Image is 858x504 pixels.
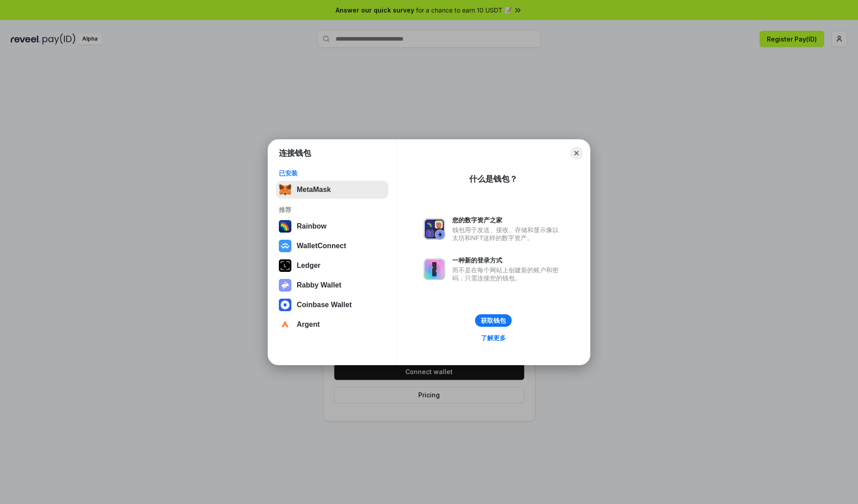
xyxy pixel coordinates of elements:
[475,314,512,327] button: 获取钱包
[570,147,583,159] button: Close
[279,206,386,214] div: 推荐
[276,257,388,275] button: Ledger
[279,318,291,331] img: svg+xml,%3Csvg%20width%3D%2228%22%20height%3D%2228%22%20viewBox%3D%220%200%2028%2028%22%20fill%3D...
[279,240,291,252] img: svg+xml,%3Csvg%20width%3D%2228%22%20height%3D%2228%22%20viewBox%3D%220%200%2028%2028%22%20fill%3D...
[279,169,386,177] div: 已安装
[452,226,563,242] div: 钱包用于发送、接收、存储和显示像以太坊和NFT这样的数字资产。
[276,316,388,333] button: Argent
[452,216,563,224] div: 您的数字资产之家
[279,279,291,292] img: svg+xml,%3Csvg%20xmlns%3D%22http%3A%2F%2Fwww.w3.org%2F2000%2Fsvg%22%20fill%3D%22none%22%20viewBox...
[279,299,291,311] img: svg+xml,%3Csvg%20width%3D%2228%22%20height%3D%2228%22%20viewBox%3D%220%200%2028%2028%22%20fill%3D...
[276,181,388,199] button: MetaMask
[279,220,291,233] img: svg+xml,%3Csvg%20width%3D%22120%22%20height%3D%22120%22%20viewBox%3D%220%200%20120%20120%22%20fil...
[297,262,320,270] div: Ledger
[297,186,331,194] div: MetaMask
[276,237,388,255] button: WalletConnect
[424,258,445,280] img: svg+xml,%3Csvg%20xmlns%3D%22http%3A%2F%2Fwww.w3.org%2F2000%2Fsvg%22%20fill%3D%22none%22%20viewBox...
[279,148,311,158] h1: 连接钱包
[475,332,511,344] a: 了解更多
[297,281,341,289] div: Rabby Wallet
[481,334,506,342] div: 了解更多
[297,301,352,309] div: Coinbase Wallet
[452,266,563,282] div: 而不是在每个网站上创建新的账户和密码，只需连接您的钱包。
[279,259,291,272] img: svg+xml,%3Csvg%20xmlns%3D%22http%3A%2F%2Fwww.w3.org%2F2000%2Fsvg%22%20width%3D%2228%22%20height%3...
[297,242,346,250] div: WalletConnect
[297,321,320,329] div: Argent
[452,256,563,264] div: 一种新的登录方式
[481,317,506,325] div: 获取钱包
[469,174,517,184] div: 什么是钱包？
[276,276,388,294] button: Rabby Wallet
[276,296,388,314] button: Coinbase Wallet
[276,217,388,235] button: Rainbow
[279,183,291,196] img: svg+xml,%3Csvg%20fill%3D%22none%22%20height%3D%2233%22%20viewBox%3D%220%200%2035%2033%22%20width%...
[297,222,327,230] div: Rainbow
[424,218,445,240] img: svg+xml,%3Csvg%20xmlns%3D%22http%3A%2F%2Fwww.w3.org%2F2000%2Fsvg%22%20fill%3D%22none%22%20viewBox...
